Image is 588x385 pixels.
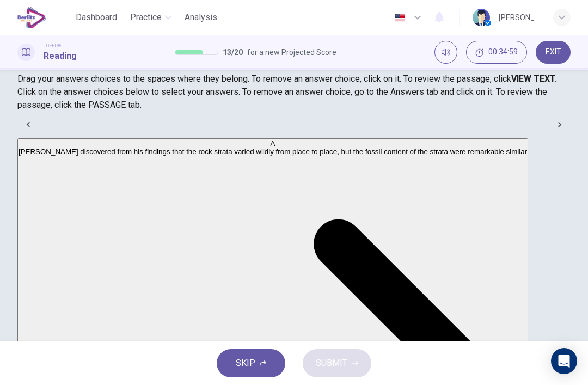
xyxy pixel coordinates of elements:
div: Hide [466,41,527,64]
div: Mute [434,41,457,64]
p: Click on the answer choices below to select your answers. To remove an answer choice, go to the A... [17,85,571,112]
div: Open Intercom Messenger [551,348,577,374]
strong: VIEW TEXT. [511,74,557,84]
span: TOEFL® [44,42,61,50]
span: for a new Projected Score [247,46,336,59]
img: EduSynch logo [17,7,46,28]
h1: Reading [44,50,77,63]
strong: This question is worth 2 points. [314,60,444,71]
span: 13 / 20 [223,46,243,59]
span: Practice [130,11,162,24]
span: This question is worth 2 points. [444,60,563,71]
span: EXIT [546,48,561,57]
button: 00:34:59 [466,41,527,64]
span: Dashboard [76,11,117,24]
span: Directions: An introductory sentence for a brief summary of the passage is provided below. Comple... [17,34,553,71]
img: Profile picture [473,9,490,26]
p: Drag your answers choices to the spaces where they belong. To remove an answer choice, click on i... [17,72,571,85]
img: en [393,14,407,22]
button: Analysis [180,8,222,27]
button: Dashboard [71,8,121,27]
button: Practice [126,8,176,27]
button: EXIT [536,41,571,64]
button: SKIP [217,349,285,377]
div: Choose test type tabs [39,112,549,138]
a: EduSynch logo [17,7,71,28]
span: 00:34:59 [488,48,518,57]
span: SKIP [236,356,255,371]
div: A [19,139,527,148]
span: [PERSON_NAME] discovered from his findings that the rock strata varied wildly from place to place... [19,148,527,156]
span: Analysis [185,11,217,24]
div: [PERSON_NAME] [PERSON_NAME] [499,11,540,24]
